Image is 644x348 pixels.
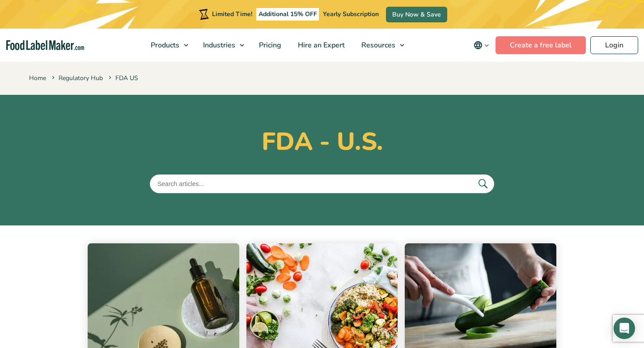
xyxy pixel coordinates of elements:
[614,318,635,339] div: Open Intercom Messenger
[29,127,615,157] h1: FDA - U.S.
[29,74,46,82] a: Home
[590,36,638,54] a: Login
[256,8,319,21] span: Additional 15% OFF
[200,40,236,50] span: Industries
[212,10,252,18] span: Limited Time!
[256,40,282,50] span: Pricing
[107,74,138,82] span: FDA US
[143,29,193,62] a: Products
[386,7,447,22] a: Buy Now & Save
[195,29,249,62] a: Industries
[295,40,346,50] span: Hire an Expert
[59,74,103,82] a: Regulatory Hub
[150,174,494,193] input: Search articles...
[359,40,396,50] span: Resources
[148,40,180,50] span: Products
[496,36,586,54] a: Create a free label
[251,29,288,62] a: Pricing
[290,29,351,62] a: Hire an Expert
[353,29,409,62] a: Resources
[323,10,379,18] span: Yearly Subscription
